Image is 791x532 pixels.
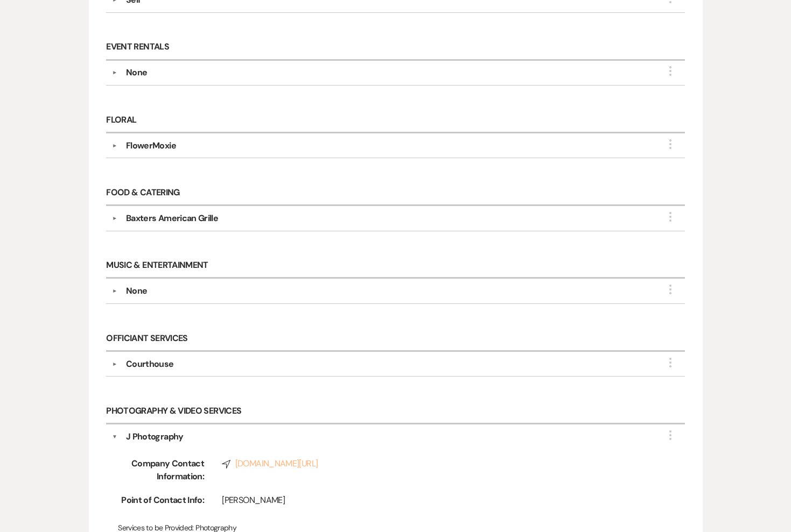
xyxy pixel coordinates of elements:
span: Point of Contact Info: [118,494,204,511]
div: J Photography [126,430,184,443]
button: ▼ [108,216,121,221]
h6: Officiant Services [106,327,684,352]
button: ▼ [108,361,121,367]
button: ▼ [112,430,117,443]
div: None [126,66,147,79]
div: [PERSON_NAME] [222,494,650,507]
span: Company Contact Information: [118,457,204,483]
h6: Photography & Video Services [106,399,684,424]
div: FlowerMoxie [126,139,176,152]
button: ▼ [108,70,121,75]
div: Courthouse [126,358,174,371]
button: ▼ [108,288,121,294]
h6: Event Rentals [106,36,684,61]
div: None [126,285,147,297]
button: ▼ [108,143,121,148]
h6: Music & Entertainment [106,254,684,279]
h6: Floral [106,108,684,133]
h6: Food & Catering [106,181,684,206]
div: Baxters American Grille [126,212,218,225]
a: [DOMAIN_NAME][URL] [222,457,650,470]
